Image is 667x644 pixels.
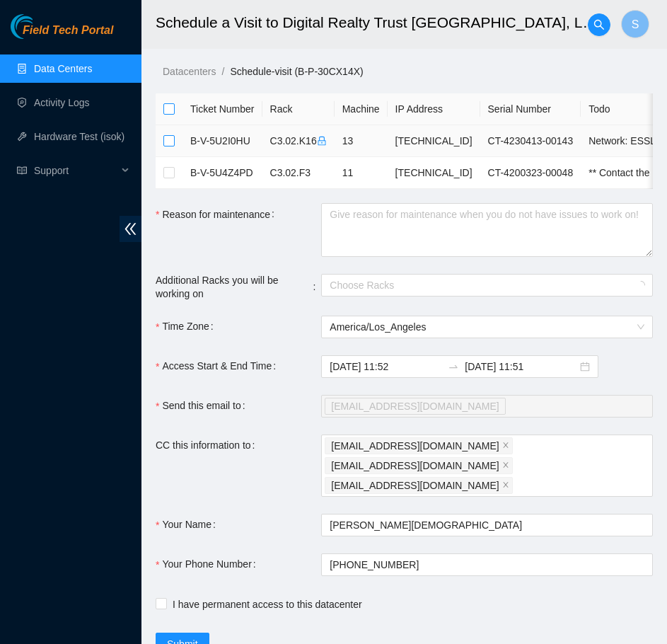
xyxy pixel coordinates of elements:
[120,216,141,242] span: double-left
[156,395,251,418] label: Send this email to
[388,157,480,189] td: [TECHNICAL_ID]
[167,597,368,612] span: I have permanent access to this datacenter
[221,66,224,77] span: /
[335,157,388,189] td: 11
[156,203,280,226] label: Reason for maintenance
[156,514,221,536] label: Your Name
[516,477,518,494] input: CC this information to
[635,280,647,292] span: loading
[317,136,327,146] span: lock
[23,24,113,38] span: Field Tech Portal
[182,93,262,125] th: Ticket Number
[262,93,335,125] th: Rack
[11,25,113,44] a: Akamai TechnologiesField Tech Portal
[480,93,581,125] th: Serial Number
[34,97,90,108] a: Activity Logs
[480,157,581,189] td: CT-4200323-00048
[480,125,581,157] td: CT-4230413-00143
[325,477,512,494] span: etorres@akamai.com
[335,125,388,157] td: 13
[321,553,653,576] input: Your Phone Number
[588,19,610,30] span: search
[156,276,321,299] label: Additional Racks you will be working on
[163,66,216,77] a: Datacenters
[11,14,71,39] img: Akamai Technologies
[588,13,610,36] button: search
[262,125,335,157] td: C3.02.K16
[17,166,27,176] span: read
[325,398,505,415] span: jlopez@akamai.com
[331,458,499,473] span: [EMAIL_ADDRESS][DOMAIN_NAME]
[632,16,639,33] span: S
[388,125,480,157] td: [TECHNICAL_ID]
[34,131,124,142] a: Hardware Test (isok)
[325,437,512,454] span: stevenkpastor@protonmail.com
[621,10,649,38] button: S
[156,553,262,576] label: Your Phone Number
[34,156,117,185] span: Support
[182,125,262,157] td: B-V-5U2I0HU
[230,66,363,77] a: Schedule-visit (B-P-30CX14X)
[502,481,509,490] span: close
[321,514,653,536] input: Your Name
[156,316,219,338] label: Time Zone
[331,478,499,493] span: [EMAIL_ADDRESS][DOMAIN_NAME]
[448,361,459,372] span: to
[34,63,92,74] a: Data Centers
[335,93,388,125] th: Machine
[182,157,262,189] td: B-V-5U4Z4PD
[502,461,509,470] span: close
[465,359,577,374] input: End date
[331,438,499,454] span: [EMAIL_ADDRESS][DOMAIN_NAME]
[331,398,499,414] span: [EMAIL_ADDRESS][DOMAIN_NAME]
[330,359,442,374] input: Access Start & End Time
[262,157,335,189] td: C3.02.F3
[330,316,644,338] span: America/Los_Angeles
[388,93,480,125] th: IP Address
[509,398,511,415] input: Send this email to
[448,361,459,372] span: swap-right
[156,435,261,457] label: CC this information to
[325,457,512,474] span: jportill@akamai.com
[156,355,282,378] label: Access Start & End Time
[321,203,653,257] textarea: Reason for maintenance
[502,442,509,450] span: close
